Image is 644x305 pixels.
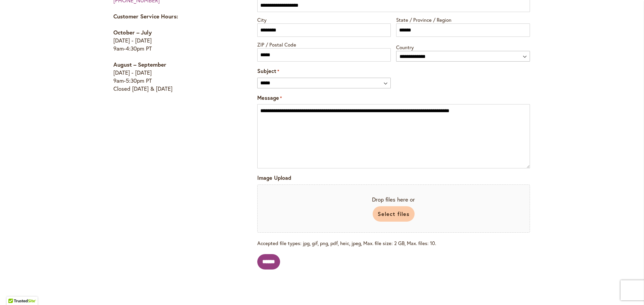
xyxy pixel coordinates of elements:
p: [DATE] - [DATE] 9am-4:30pm PT [113,28,231,53]
label: Subject [257,67,279,75]
strong: Customer Service Hours: [113,12,178,20]
label: Country [396,42,530,51]
span: Drop files here or [268,196,519,204]
label: Message [257,94,282,102]
strong: October – July [113,28,152,36]
label: ZIP / Postal Code [257,40,391,48]
label: State / Province / Region [396,15,530,23]
label: City [257,15,391,23]
span: Accepted file types: jpg, gif, png, pdf, heic, jpeg, Max. file size: 2 GB, Max. files: 10. [257,235,530,247]
strong: August – September [113,61,166,68]
button: select files, image upload [373,206,415,222]
label: Image Upload [257,174,291,182]
p: [DATE] - [DATE] 9am-5:30pm PT Closed [DATE] & [DATE] [113,61,231,93]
